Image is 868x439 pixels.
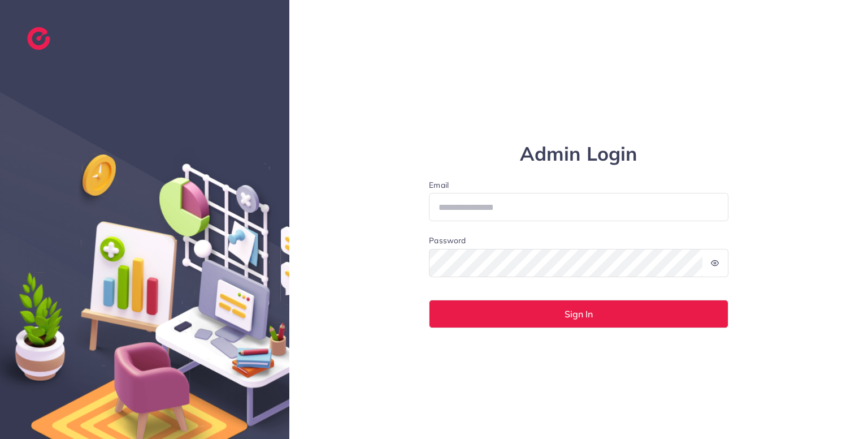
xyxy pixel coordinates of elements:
h1: Admin Login [429,143,728,166]
span: Sign In [565,309,593,319]
img: logo [27,27,50,50]
label: Email [429,179,728,191]
button: Sign In [429,300,728,328]
label: Password [429,235,466,246]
